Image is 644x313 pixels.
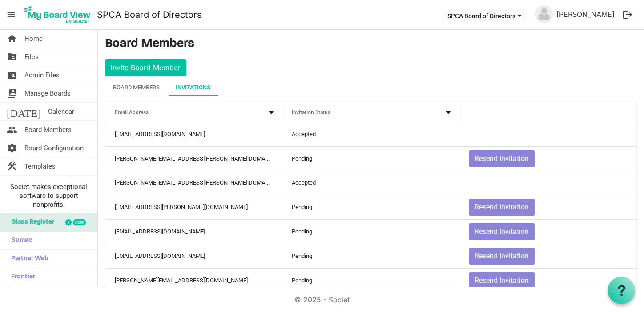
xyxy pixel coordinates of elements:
button: Resend Invitation [469,223,535,240]
img: no-profile-picture.svg [535,5,553,23]
span: Calendar [48,103,74,120]
a: My Board View Logo [22,4,97,26]
span: switch_account [7,84,17,102]
td: Pending column header Invitation Status [282,219,459,244]
button: Resend Invitation [469,150,535,167]
button: Resend Invitation [469,199,535,216]
td: Resend Invitation is template cell column header [459,146,636,171]
div: Board Members [113,83,160,92]
td: Resend Invitation is template cell column header [459,195,636,219]
div: new [73,219,86,225]
span: settings [7,139,17,157]
td: Accepted column header Invitation Status [282,122,459,146]
span: Frontier [7,268,35,286]
span: Board Members [24,121,72,139]
td: Resend Invitation is template cell column header [459,219,636,244]
span: Email Address [115,109,149,116]
td: Resend Invitation is template cell column header [459,268,636,293]
span: Glass Register [7,213,54,231]
td: Pending column header Invitation Status [282,244,459,268]
span: Invitation Status [292,109,330,116]
button: SPCA Board of Directors dropdownbutton [441,9,527,22]
span: construction [7,157,17,175]
td: Pending column header Invitation Status [282,146,459,171]
div: tab-header [105,80,637,96]
span: menu [3,6,20,23]
td: Pending column header Invitation Status [282,268,459,293]
span: Societ makes exceptional software to support nonprofits. [4,182,93,209]
span: folder_shared [7,66,17,84]
div: Invitations [176,83,210,92]
td: tvanderwyk@brantcountyspca.com column header Email Address [105,244,282,268]
span: Manage Boards [24,84,71,102]
span: Sumac [7,232,32,249]
span: Admin Files [24,66,60,84]
span: [DATE] [7,103,41,120]
span: Partner Web [7,250,48,268]
td: is template cell column header [459,122,636,146]
td: Accepted column header Invitation Status [282,171,459,195]
td: lance@calbecks.com column header Email Address [105,268,282,293]
td: d.levac@rogers.com column header Email Address [105,171,282,195]
td: Resend Invitation is template cell column header [459,244,636,268]
span: Files [24,48,39,66]
td: Pending column header Invitation Status [282,195,459,219]
span: Board Configuration [24,139,84,157]
a: [PERSON_NAME] [553,5,618,23]
button: Resend Invitation [469,272,535,289]
span: folder_shared [7,48,17,66]
td: aimmiepoag@rogers.com column header Email Address [105,195,282,219]
span: people [7,121,17,139]
span: Home [24,30,43,48]
span: home [7,30,17,48]
button: Invite Board Member [105,59,186,76]
button: Resend Invitation [469,248,535,265]
td: mike.mcgregor@rbc.com column header Email Address [105,146,282,171]
td: is template cell column header [459,171,636,195]
img: My Board View Logo [22,4,93,26]
a: SPCA Board of Directors [97,6,202,24]
td: kylermclean@yahoo.ca column header Email Address [105,122,282,146]
a: © 2025 - Societ [294,295,350,304]
span: Templates [24,157,56,175]
h3: Board Members [105,37,637,52]
td: tracyvanderwyk@brantcountyspca.com column header Email Address [105,219,282,244]
button: logout [618,5,637,24]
